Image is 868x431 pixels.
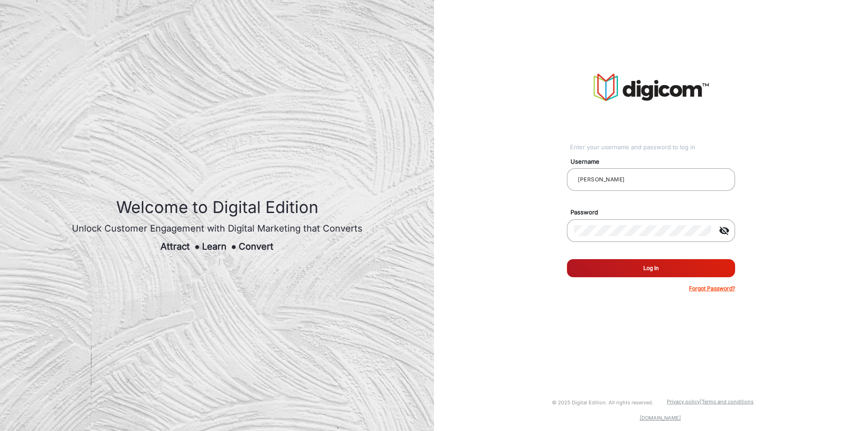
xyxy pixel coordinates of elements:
p: Forgot Password? [689,284,735,293]
a: Terms and conditions [702,398,754,405]
mat-label: Password [564,208,745,217]
input: Your username [574,174,728,185]
div: Unlock Customer Engagement with Digital Marketing that Converts [72,222,363,235]
img: vmg-logo [594,74,709,101]
a: [DOMAIN_NAME] [640,415,681,421]
div: Enter your username and password to log in [570,143,735,152]
a: | [700,398,702,405]
mat-icon: visibility_off [713,225,735,236]
mat-label: Username [564,157,745,166]
a: Privacy policy [667,398,700,405]
h1: Welcome to Digital Edition [72,198,363,217]
button: Log In [567,259,735,277]
span: ● [194,241,200,252]
div: Attract Learn Convert [72,240,363,253]
span: ● [231,241,236,252]
small: © 2025 Digital Edition. All rights reserved. [552,399,653,406]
